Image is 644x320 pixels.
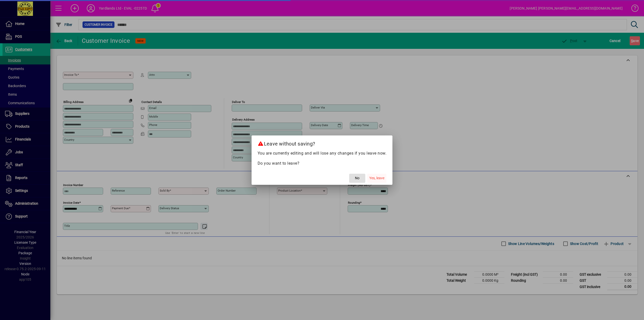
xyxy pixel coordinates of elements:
button: No [349,174,365,183]
span: No [355,175,359,181]
button: Yes, leave [367,174,386,183]
p: Do you want to leave? [258,160,387,166]
h2: Leave without saving? [252,135,393,150]
p: You are currently editing and will lose any changes if you leave now. [258,150,387,156]
span: Yes, leave [369,175,384,181]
